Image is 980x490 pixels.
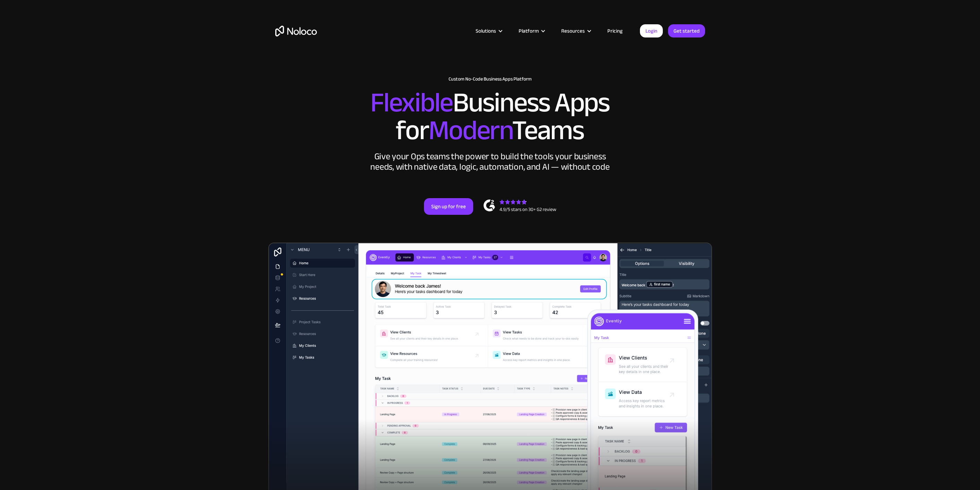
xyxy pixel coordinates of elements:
a: Get started [668,24,705,37]
div: Platform [519,26,539,35]
div: Give your Ops teams the power to build the tools your business needs, with native data, logic, au... [369,151,612,172]
a: Sign up for free [424,198,473,215]
div: Platform [510,26,553,35]
span: Flexible [370,77,453,128]
div: Resources [553,26,599,35]
span: Modern [428,104,512,156]
h1: Custom No-Code Business Apps Platform [275,76,705,82]
div: Solutions [467,26,510,35]
a: home [275,26,317,36]
h2: Business Apps for Teams [275,89,705,144]
div: Resources [561,26,585,35]
div: Solutions [476,26,496,35]
a: Login [640,24,663,37]
a: Pricing [599,26,631,35]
